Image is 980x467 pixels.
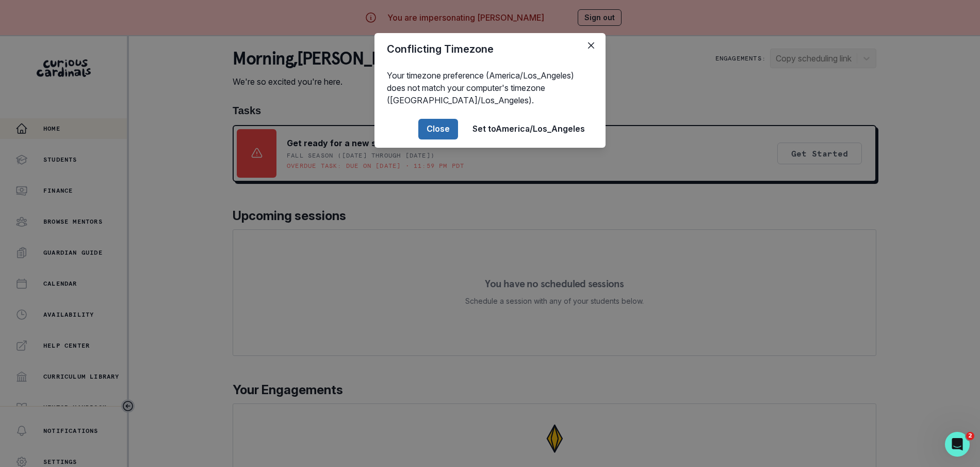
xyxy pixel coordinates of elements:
[583,37,599,54] button: Close
[966,432,974,440] span: 2
[418,119,458,139] button: Close
[374,33,606,65] header: Conflicting Timezone
[945,432,970,457] iframe: Intercom live chat
[464,119,593,139] button: Set toAmerica/Los_Angeles
[374,65,606,111] div: Your timezone preference (America/Los_Angeles) does not match your computer's timezone ([GEOGRAPH...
